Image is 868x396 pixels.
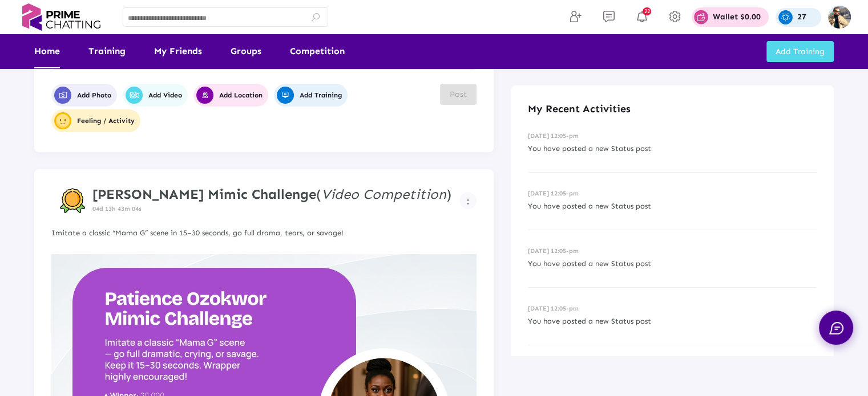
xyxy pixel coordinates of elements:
[54,112,135,129] span: Feeling / Activity
[92,186,451,203] h4: ( )
[92,205,142,213] span: 04d 13h 43m 04s
[776,47,825,56] span: Add Training
[528,247,817,255] h6: [DATE] 12:05-pm
[51,109,140,132] button: user-profileFeeling / Activity
[713,13,761,21] p: Wallet $0.00
[528,315,817,328] p: You have posted a new Status post
[54,87,111,104] span: Add Photo
[196,87,263,104] span: Add Location
[829,322,843,334] img: chat.svg
[528,200,817,213] p: You have posted a new Status post
[528,190,817,197] h6: [DATE] 12:05-pm
[154,34,202,68] a: My Friends
[828,6,851,28] img: img
[123,84,188,107] button: Add Video
[766,41,834,62] button: Add Training
[17,3,106,31] img: logo
[277,87,342,104] span: Add Training
[467,199,469,205] img: more
[290,34,345,68] a: Competition
[60,188,86,214] img: competition-badge.svg
[56,114,70,128] img: user-profile
[231,34,261,68] a: Groups
[92,186,316,202] strong: [PERSON_NAME] Mimic Challenge
[34,34,60,68] a: Home
[528,142,817,155] p: You have posted a new Status post
[126,87,182,104] span: Add Video
[797,13,806,21] p: 27
[459,192,477,209] button: Example icon-button with a menu
[450,89,467,99] span: Post
[274,84,348,107] button: Add Training
[51,84,117,107] button: Add Photo
[643,7,651,15] span: 22
[193,84,268,107] button: Add Location
[528,103,817,115] h4: My Recent Activities
[51,227,477,239] p: Imitate a classic “Mama G” scene in 15–30 seconds, go full drama, tears, or savage!
[528,258,817,270] p: You have posted a new Status post
[321,186,446,202] i: Video Competition
[528,132,817,140] h6: [DATE] 12:05-pm
[528,305,817,312] h6: [DATE] 12:05-pm
[440,84,477,105] button: Post
[88,34,126,68] a: Training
